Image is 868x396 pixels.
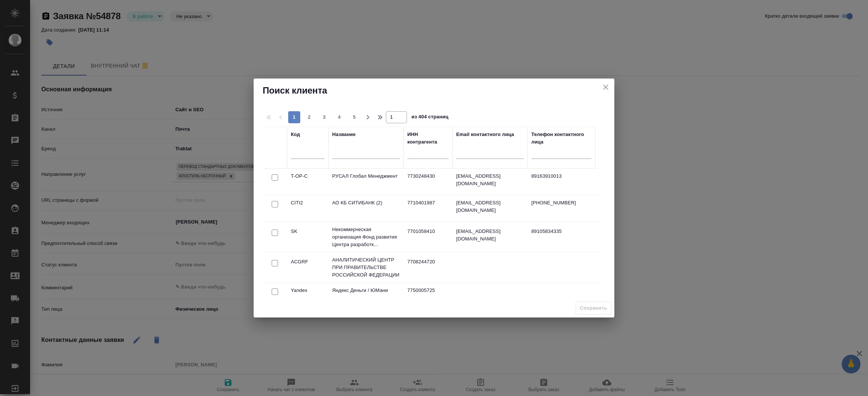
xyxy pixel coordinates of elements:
span: Выберите клиента [576,302,611,315]
h2: Поиск клиента [263,85,605,97]
div: Код [291,131,300,138]
td: CITI2 [287,195,328,222]
div: Название [332,131,355,138]
td: 7750005725 [404,283,452,309]
button: close [600,82,611,93]
button: 3 [318,111,330,123]
p: [EMAIL_ADDRESS][DOMAIN_NAME] [456,199,524,214]
button: 5 [348,111,360,123]
p: Яндекс Деньги / ЮМани [332,287,400,294]
div: Телефон контактного лица [531,131,591,146]
span: из 404 страниц [411,112,448,123]
p: Некоммерческая организация Фонд развития Центра разработк... [332,226,400,248]
p: АО КБ СИТИБАНК (2) [332,199,400,207]
p: [EMAIL_ADDRESS][DOMAIN_NAME] [456,172,524,187]
td: SK [287,224,328,250]
td: 7701058410 [404,224,452,250]
p: РУСАЛ Глобал Менеджмент [332,172,400,180]
span: 2 [303,113,315,121]
p: 89163910013 [531,172,591,180]
td: 7730248430 [404,169,452,195]
div: Email контактного лица [456,131,514,138]
span: 5 [348,113,360,121]
p: [PHONE_NUMBER] [531,199,591,207]
td: 7710401987 [404,195,452,222]
p: 89105834335 [531,228,591,235]
p: АНАЛИТИЧЕСКИЙ ЦЕНТР ПРИ ПРАВИТЕЛЬСТВЕ РОССИЙСКОЙ ФЕДЕРАЦИИ [332,256,400,279]
div: ИНН контрагента [407,131,449,146]
p: [EMAIL_ADDRESS][DOMAIN_NAME] [456,228,524,243]
button: 2 [303,111,315,123]
td: 7708244720 [404,254,452,281]
button: 4 [333,111,345,123]
td: Yandex [287,283,328,309]
span: 3 [318,113,330,121]
span: 4 [333,113,345,121]
td: ACGRF [287,254,328,281]
td: T-OP-C [287,169,328,195]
